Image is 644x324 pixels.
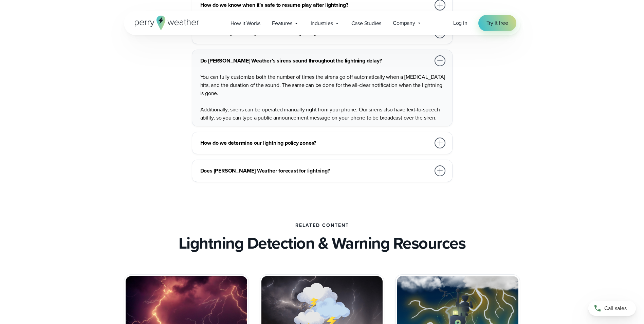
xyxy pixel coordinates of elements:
[393,19,415,27] span: Company
[604,304,627,312] span: Call sales
[200,73,447,97] p: You can fully customize both the number of times the sirens go off automatically when a [MEDICAL_...
[179,234,466,253] h3: Lightning Detection & Warning Resources
[225,16,266,30] a: How it Works
[486,19,508,27] span: Try it free
[351,19,382,28] span: Case Studies
[231,19,261,28] span: How it Works
[272,19,292,28] span: Features
[200,139,430,147] h3: How do we determine our lightning policy zones?
[478,15,516,31] a: Try it free
[200,167,430,175] h3: Does [PERSON_NAME] Weather forecast for lightning?
[311,19,333,28] span: Industries
[200,1,430,9] h3: How do we know when it’s safe to resume play after lightning?
[453,19,467,27] a: Log in
[200,57,430,65] h3: Do [PERSON_NAME] Weather’s sirens sound throughout the lightning delay?
[200,106,447,122] p: Additionally, sirens can be operated manually right from your phone. Our sirens also have text-to...
[346,16,387,30] a: Case Studies
[588,301,636,316] a: Call sales
[295,223,349,228] h2: Related Content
